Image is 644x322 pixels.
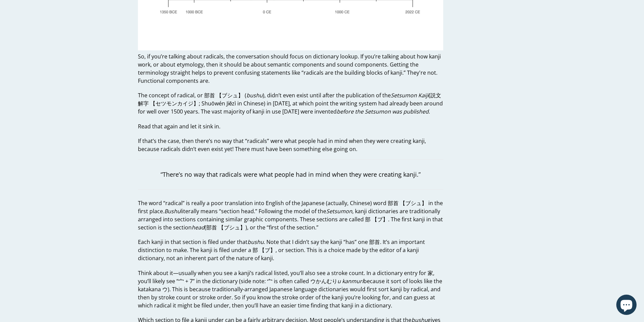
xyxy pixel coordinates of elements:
[337,108,429,115] em: before the Setsumon was published
[138,238,443,262] p: Each kanji in that section is filed under that . Note that I didn’t say the kanji “has” one 部首. I...
[138,122,443,130] p: Read that again and let it sink in.
[138,91,443,116] p: The concept of radical, or 部首 【ブシュ】 ( ), didn’t even exist until after the publication of the (説文...
[326,207,352,215] em: Setsumon
[391,92,429,99] em: Setsumon Kaiji
[247,238,264,246] em: bushu
[138,199,443,231] p: The word “radical” is really a poor translation into English of the Japanese (actually, Chinese) ...
[246,92,263,99] em: bushu
[138,137,443,153] p: If that’s the case, then there’s no way that “radicals” were what people had in mind when they we...
[138,159,443,190] blockquote: “There’s no way that radicals were what people had in mind when they were creating kanji.”
[337,277,363,285] em: u kanmuri
[138,52,443,85] p: So, if you’re talking about radicals, the conversation should focus on dictionary lookup. If you’...
[614,295,639,317] inbox-online-store-chat: Shopify online store chat
[192,224,205,231] em: head
[164,207,181,215] em: Bushu
[138,269,443,309] p: Think about it—usually when you see a kanji’s radical listed, you’ll also see a stroke count. In ...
